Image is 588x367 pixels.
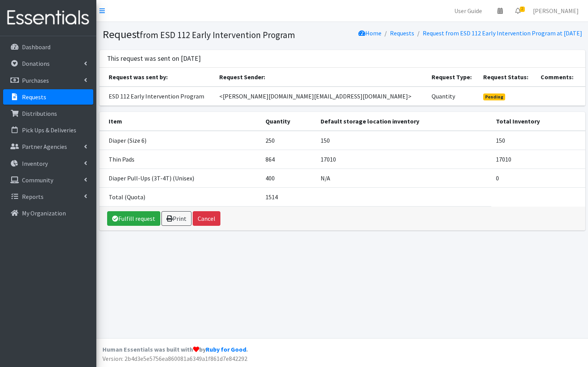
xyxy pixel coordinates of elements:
[3,156,93,171] a: Inventory
[479,68,536,87] th: Request Status:
[261,187,316,206] td: 1514
[3,139,93,154] a: Partner Agencies
[215,87,427,106] td: <[PERSON_NAME][DOMAIN_NAME][EMAIL_ADDRESS][DOMAIN_NAME]>
[3,39,93,55] a: Dashboard
[215,68,427,87] th: Request Sender:
[99,131,261,150] td: Diaper (Size 6)
[161,211,192,226] a: Print
[390,29,414,37] a: Requests
[22,209,66,217] p: My Organization
[22,193,44,200] p: Reports
[3,56,93,71] a: Donations
[3,172,93,188] a: Community
[140,29,295,40] small: from ESD 112 Early Intervention Program
[316,168,491,187] td: N/A
[99,150,261,168] td: Thin Pads
[261,131,316,150] td: 250
[22,93,46,101] p: Requests
[3,205,93,221] a: My Organization
[448,3,488,18] a: User Guide
[206,345,246,353] a: Ruby for Good
[3,5,93,31] img: HumanEssentials
[536,68,585,87] th: Comments:
[193,211,220,226] button: Cancel
[3,89,93,105] a: Requests
[107,211,160,226] a: Fulfill request
[423,29,582,37] a: Request from ESD 112 Early Intervention Program at [DATE]
[99,87,215,106] td: ESD 112 Early Intervention Program
[99,187,261,206] td: Total (Quota)
[483,93,505,100] span: Pending
[491,168,585,187] td: 0
[520,7,525,12] span: 2
[527,3,585,18] a: [PERSON_NAME]
[22,143,67,150] p: Partner Agencies
[22,110,57,117] p: Distributions
[99,68,215,87] th: Request was sent by:
[509,3,527,18] a: 2
[99,112,261,131] th: Item
[3,122,93,138] a: Pick Ups & Deliveries
[261,150,316,168] td: 864
[3,106,93,121] a: Distributions
[261,168,316,187] td: 400
[22,60,50,67] p: Donations
[427,87,479,106] td: Quantity
[102,28,339,41] h1: Request
[22,176,53,184] p: Community
[261,112,316,131] th: Quantity
[316,131,491,150] td: 150
[3,73,93,88] a: Purchases
[491,131,585,150] td: 150
[102,345,248,353] strong: Human Essentials was built with by .
[107,55,201,63] h3: This request was sent on [DATE]
[491,112,585,131] th: Total Inventory
[3,189,93,204] a: Reports
[316,112,491,131] th: Default storage location inventory
[358,29,381,37] a: Home
[427,68,479,87] th: Request Type:
[22,77,49,84] p: Purchases
[102,355,247,362] span: Version: 2b4d3e5e5756ea860081a6349a1f861d7e842292
[316,150,491,168] td: 17010
[491,150,585,168] td: 17010
[22,43,50,51] p: Dashboard
[22,126,76,134] p: Pick Ups & Deliveries
[99,168,261,187] td: Diaper Pull-Ups (3T-4T) (Unisex)
[22,160,48,167] p: Inventory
